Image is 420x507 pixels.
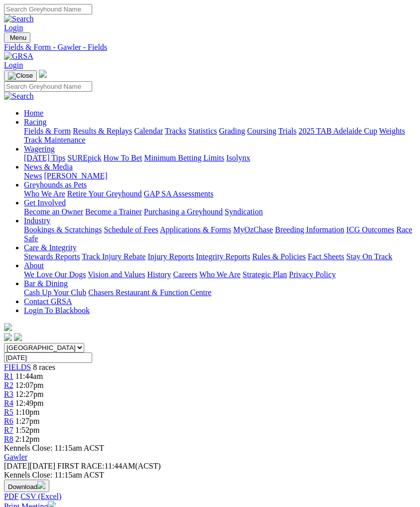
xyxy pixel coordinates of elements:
[4,43,416,52] div: Fields & Form - Gawler - Fields
[225,207,263,216] a: Syndication
[346,252,392,261] a: Stay On Track
[4,492,18,501] a: PDF
[20,492,61,501] a: CSV (Excel)
[24,261,44,270] a: About
[4,323,12,331] img: logo-grsa-white.png
[144,207,223,216] a: Purchasing a Greyhound
[173,270,197,279] a: Careers
[4,453,27,461] a: Gawler
[24,118,46,126] a: Racing
[346,225,394,234] a: ICG Outcomes
[104,154,142,162] a: How To Bet
[37,481,45,489] img: download.svg
[24,127,416,145] div: Racing
[4,435,13,443] a: R8
[4,462,30,470] span: [DATE]
[247,127,277,135] a: Coursing
[88,288,211,297] a: Chasers Restaurant & Function Centre
[24,306,90,315] a: Login To Blackbook
[144,154,224,162] a: Minimum Betting Limits
[15,417,40,425] span: 1:27pm
[15,399,44,407] span: 12:49pm
[4,408,13,416] a: R5
[24,252,80,261] a: Stewards Reports
[14,333,22,341] img: twitter.svg
[4,444,104,452] span: Kennels Close: 11:15am ACST
[57,462,161,470] span: 11:44AM(ACST)
[24,171,42,180] a: News
[33,363,55,371] span: 8 races
[24,270,86,279] a: We Love Our Dogs
[24,279,68,288] a: Bar & Dining
[4,372,13,380] a: R1
[4,381,13,389] span: R2
[226,154,250,162] a: Isolynx
[73,127,132,135] a: Results & Replays
[4,81,92,92] input: Search
[243,270,287,279] a: Strategic Plan
[24,225,412,243] a: Race Safe
[15,426,40,434] span: 1:52pm
[24,171,416,180] div: News & Media
[24,154,416,163] div: Wagering
[4,61,23,69] a: Login
[15,408,40,416] span: 1:10pm
[24,270,416,279] div: About
[24,127,71,135] a: Fields & Form
[88,270,145,279] a: Vision and Values
[24,207,416,216] div: Get Involved
[147,252,194,261] a: Injury Reports
[4,492,416,501] div: Download
[24,252,416,261] div: Care & Integrity
[24,243,77,252] a: Care & Integrity
[165,127,186,135] a: Tracks
[4,417,13,425] a: R6
[82,252,145,261] a: Track Injury Rebate
[24,225,416,243] div: Industry
[4,426,13,434] a: R7
[15,372,43,380] span: 11:44am
[160,225,231,234] a: Applications & Forms
[4,363,31,371] a: FIELDS
[275,225,344,234] a: Breeding Information
[24,180,87,189] a: Greyhounds as Pets
[24,189,65,198] a: Who We Are
[24,207,83,216] a: Become an Owner
[57,462,104,470] span: FIRST RACE:
[24,109,43,117] a: Home
[24,189,416,198] div: Greyhounds as Pets
[24,216,50,225] a: Industry
[44,171,107,180] a: [PERSON_NAME]
[4,390,13,398] a: R3
[24,297,72,306] a: Contact GRSA
[4,480,49,492] button: Download
[4,352,92,363] input: Select date
[24,136,85,144] a: Track Maintenance
[4,4,92,14] input: Search
[15,381,44,389] span: 12:07pm
[15,435,40,443] span: 2:12pm
[4,333,12,341] img: facebook.svg
[39,70,47,78] img: logo-grsa-white.png
[4,70,37,81] button: Toggle navigation
[289,270,336,279] a: Privacy Policy
[24,225,102,234] a: Bookings & Scratchings
[10,34,26,41] span: Menu
[4,399,13,407] span: R4
[219,127,245,135] a: Grading
[24,145,55,153] a: Wagering
[24,288,86,297] a: Cash Up Your Club
[24,288,416,297] div: Bar & Dining
[134,127,163,135] a: Calendar
[8,72,33,80] img: Close
[4,23,23,32] a: Login
[278,127,296,135] a: Trials
[188,127,217,135] a: Statistics
[4,52,33,61] img: GRSA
